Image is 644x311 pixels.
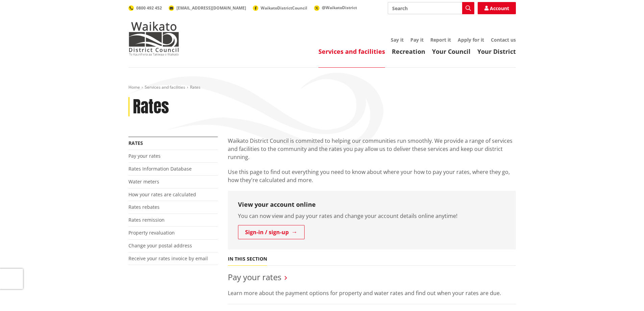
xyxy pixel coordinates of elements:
a: Pay it [410,37,424,43]
a: Your District [477,47,516,55]
h3: View your account online [238,201,506,208]
a: Rates rebates [128,204,160,210]
a: Report it [430,37,451,43]
a: Pay your rates [228,271,281,283]
a: Water meters [128,178,159,185]
a: Rates Information Database [128,165,192,172]
span: [EMAIL_ADDRESS][DOMAIN_NAME] [176,5,246,11]
span: Rates [190,84,200,90]
a: Change your postal address [128,242,192,249]
a: [EMAIL_ADDRESS][DOMAIN_NAME] [169,5,246,11]
a: Services and facilities [145,84,185,90]
input: Search input [388,2,474,14]
a: Apply for it [458,37,484,43]
a: Services and facilities [318,47,385,55]
a: Pay your rates [128,153,161,159]
img: Waikato District Council - Te Kaunihera aa Takiwaa o Waikato [128,22,179,55]
a: WaikatoDistrictCouncil [253,5,307,11]
a: Recreation [392,47,425,55]
p: Use this page to find out everything you need to know about where your how to pay your rates, whe... [228,168,516,184]
nav: breadcrumb [128,85,516,90]
a: 0800 492 452 [128,5,162,11]
span: 0800 492 452 [136,5,162,11]
a: Rates remission [128,217,165,223]
a: Say it [391,37,404,43]
span: @WaikatoDistrict [322,5,357,10]
a: Account [478,2,516,14]
a: Rates [128,140,143,146]
p: Learn more about the payment options for property and water rates and find out when your rates ar... [228,289,516,297]
p: Waikato District Council is committed to helping our communities run smoothly. We provide a range... [228,137,516,161]
span: WaikatoDistrictCouncil [261,5,307,11]
a: Your Council [432,47,471,55]
h5: In this section [228,256,267,262]
a: How your rates are calculated [128,191,196,198]
a: Receive your rates invoice by email [128,255,208,262]
p: You can now view and pay your rates and change your account details online anytime! [238,212,506,220]
a: @WaikatoDistrict [314,5,357,10]
a: Contact us [491,37,516,43]
a: Sign-in / sign-up [238,225,305,239]
h1: Rates [133,97,169,117]
a: Property revaluation [128,229,175,236]
a: Home [128,84,140,90]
